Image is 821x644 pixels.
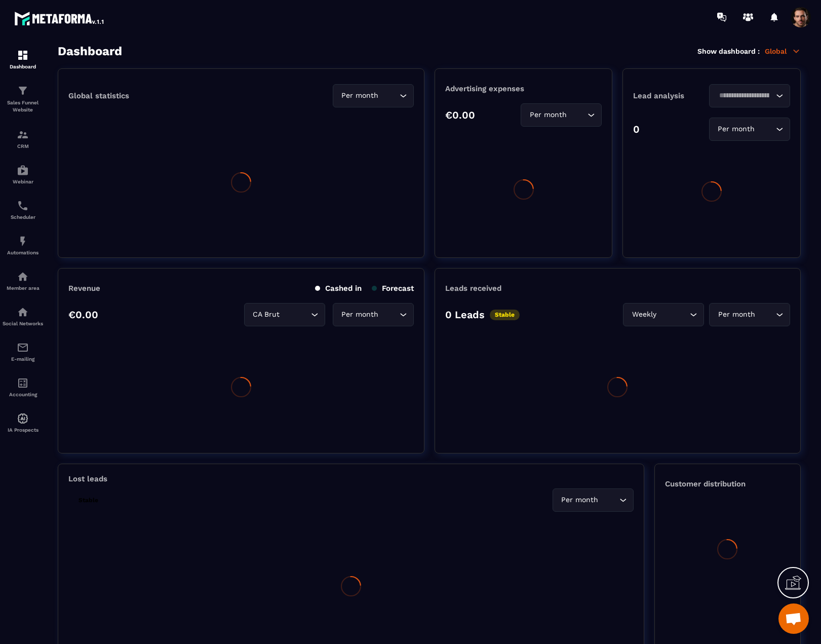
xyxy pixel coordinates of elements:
div: Search for option [333,84,414,107]
span: Per month [559,495,601,506]
p: Social Networks [3,321,43,326]
span: Per month [339,90,381,101]
input: Search for option [381,309,397,320]
img: social-network [17,306,29,318]
img: formation [17,49,29,61]
img: formation [17,129,29,141]
p: Show dashboard : [697,47,760,55]
img: email [17,342,29,354]
a: schedulerschedulerScheduler [3,192,43,228]
img: formation [17,85,29,97]
p: Forecast [372,284,414,293]
p: Stable [73,495,103,506]
img: automations [17,412,29,425]
div: Search for option [623,303,704,326]
img: automations [17,164,29,176]
span: CA Brut [251,309,282,320]
p: Accounting [3,392,43,397]
div: Search for option [709,84,790,107]
img: scheduler [17,200,29,212]
div: Search for option [553,488,634,512]
a: social-networksocial-networkSocial Networks [3,298,43,334]
div: Open chat [778,603,809,634]
span: Per month [527,109,569,121]
a: automationsautomationsMember area [3,263,43,298]
a: formationformationSales Funnel Website [3,77,43,121]
input: Search for option [658,309,687,320]
span: Per month [339,309,381,320]
p: Lead analysis [633,91,712,100]
p: Member area [3,285,43,291]
p: Global [765,47,801,56]
p: €0.00 [68,309,98,321]
input: Search for option [601,495,617,506]
input: Search for option [282,309,308,320]
p: Advertising expenses [445,84,602,93]
div: Search for option [244,303,325,326]
p: Revenue [68,284,100,293]
a: automationsautomationsWebinar [3,157,43,192]
p: Lost leads [68,474,107,483]
p: CRM [3,143,43,149]
p: €0.00 [445,109,475,121]
p: 0 [633,123,640,135]
p: Automations [3,250,43,255]
span: Per month [716,309,757,320]
input: Search for option [569,109,585,121]
h3: Dashboard [58,44,122,58]
img: logo [14,9,105,27]
a: accountantaccountantAccounting [3,369,43,405]
p: Scheduler [3,214,43,220]
p: IA Prospects [3,427,43,433]
a: formationformationDashboard [3,42,43,77]
p: E-mailing [3,356,43,362]
input: Search for option [757,124,773,135]
img: automations [17,235,29,247]
a: automationsautomationsAutomations [3,228,43,263]
span: Per month [716,124,757,135]
p: Webinar [3,179,43,184]
a: emailemailE-mailing [3,334,43,369]
p: Leads received [445,284,501,293]
p: Cashed in [315,284,362,293]
p: Global statistics [68,91,129,100]
input: Search for option [757,309,773,320]
input: Search for option [381,90,397,101]
span: Weekly [630,309,658,320]
div: Search for option [521,103,602,127]
div: Search for option [333,303,414,326]
div: Search for option [709,303,790,326]
p: Sales Funnel Website [3,99,43,113]
p: Stable [490,310,520,320]
p: Dashboard [3,64,43,69]
div: Search for option [709,118,790,141]
p: Customer distribution [665,479,790,488]
img: automations [17,271,29,283]
img: accountant [17,377,29,389]
a: formationformationCRM [3,121,43,157]
p: 0 Leads [445,309,485,321]
input: Search for option [716,90,773,101]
